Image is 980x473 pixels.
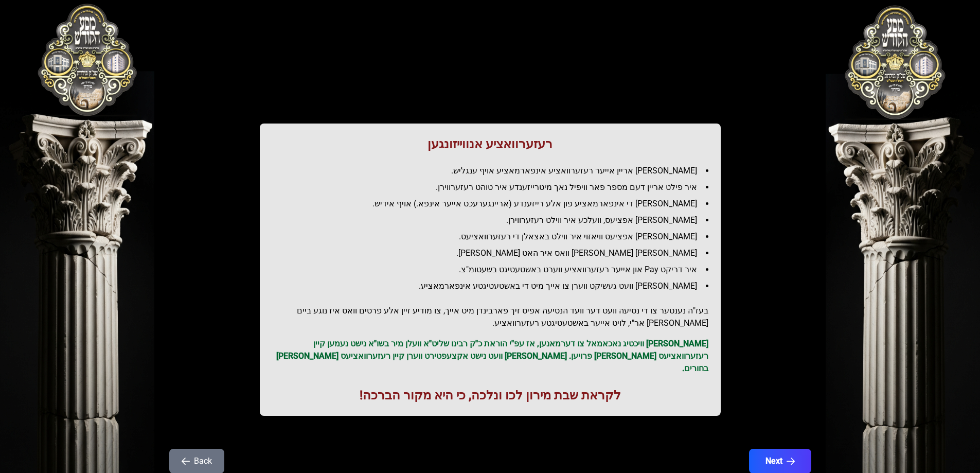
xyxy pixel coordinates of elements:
li: [PERSON_NAME] די אינפארמאציע פון אלע רייזענדע (אריינגערעכט אייער אינפא.) אויף אידיש. [280,198,708,210]
li: [PERSON_NAME] אפציעס, וועלכע איר ווילט רעזערווירן. [280,214,708,226]
li: [PERSON_NAME] אפציעס וויאזוי איר ווילט באצאלן די רעזערוואציעס. [280,231,708,243]
h2: בעז"ה נענטער צו די נסיעה וועט דער וועד הנסיעה אפיס זיך פארבינדן מיט אייך, צו מודיע זיין אלע פרטים... [272,305,708,329]
li: [PERSON_NAME] וועט געשיקט ווערן צו אייך מיט די באשטעטיגטע אינפארמאציע. [280,280,708,292]
li: [PERSON_NAME] אריין אייער רעזערוואציע אינפארמאציע אויף ענגליש. [280,165,708,177]
li: [PERSON_NAME] [PERSON_NAME] וואס איר האט [PERSON_NAME]. [280,247,708,259]
h1: לקראת שבת מירון לכו ונלכה, כי היא מקור הברכה! [272,387,708,404]
li: איר דריקט Pay און אייער רעזערוואציע ווערט באשטעטיגט בשעטומ"צ. [280,264,708,276]
p: [PERSON_NAME] וויכטיג נאכאמאל צו דערמאנען, אז עפ"י הוראת כ"ק רבינו שליט"א וועלן מיר בשו"א נישט נע... [272,338,708,375]
li: איר פילט אריין דעם מספר פאר וויפיל נאך מיטרייזענדע איר טוהט רעזערווירן. [280,181,708,194]
h1: רעזערוואציע אנווייזונגען [272,136,708,152]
